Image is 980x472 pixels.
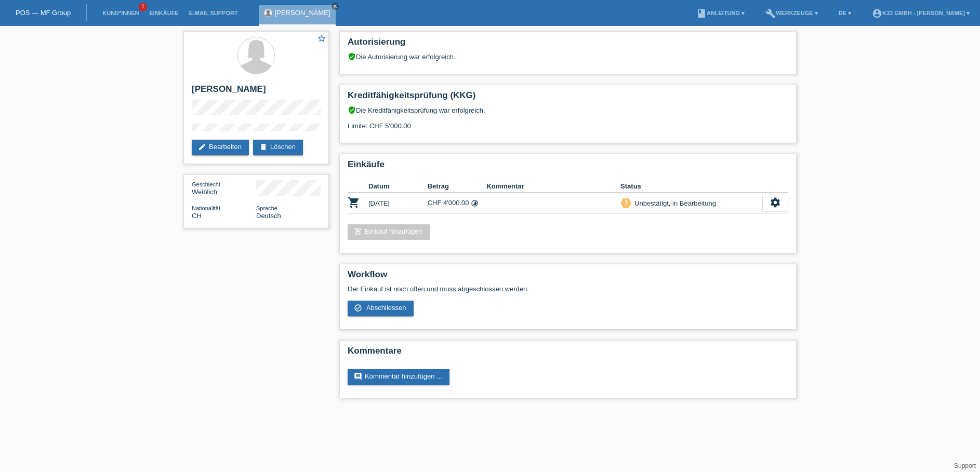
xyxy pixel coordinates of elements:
h2: Kommentare [348,346,788,361]
td: [DATE] [368,193,428,214]
a: editBearbeiten [192,140,249,155]
a: Kund*innen [97,10,144,16]
i: close [333,4,338,9]
a: [PERSON_NAME] [275,9,330,17]
th: Status [620,180,762,193]
i: verified_user [348,52,356,61]
span: 1 [139,3,147,11]
span: Geschlecht [192,181,220,187]
i: edit [198,143,206,151]
div: Die Autorisierung war erfolgreich. [348,52,788,61]
i: account_circle [872,8,882,19]
a: Support [954,462,976,469]
a: commentKommentar hinzufügen ... [348,369,449,385]
i: book [696,8,707,19]
span: Abschliessen [366,304,406,312]
a: account_circleK33 GmbH - [PERSON_NAME] ▾ [867,10,975,16]
th: Kommentar [486,180,620,193]
a: check_circle_outline Abschliessen [348,301,414,316]
a: buildWerkzeuge ▾ [760,10,823,16]
i: priority_high [623,199,630,206]
span: Deutsch [256,212,281,220]
a: bookAnleitung ▾ [691,10,750,16]
a: add_shopping_cartEinkauf hinzufügen [348,224,430,240]
a: deleteLöschen [253,140,303,155]
a: close [332,3,339,10]
h2: Kreditfähigkeitsprüfung (KKG) [348,90,788,106]
a: POS — MF Group [16,9,71,17]
i: comment [354,372,362,381]
a: Einkäufe [144,10,183,16]
i: POSP00026630 [348,196,360,209]
p: Der Einkauf ist noch offen und muss abgeschlossen werden. [348,285,788,293]
a: star_border [317,34,326,45]
span: Sprache [256,205,277,211]
div: Die Kreditfähigkeitsprüfung war erfolgreich. Limite: CHF 5'000.00 [348,106,788,138]
a: E-Mail Support [184,10,243,16]
h2: Autorisierung [348,37,788,52]
i: verified_user [348,106,356,114]
td: CHF 4'000.00 [428,193,487,214]
h2: [PERSON_NAME] [192,84,321,100]
th: Datum [368,180,428,193]
i: 24 Raten [471,199,479,207]
span: Nationalität [192,205,220,211]
i: star_border [317,34,326,43]
i: add_shopping_cart [354,227,362,236]
h2: Workflow [348,269,788,285]
i: check_circle_outline [354,304,362,312]
i: delete [259,143,268,151]
span: Schweiz [192,212,202,220]
i: build [765,8,776,19]
div: Unbestätigt, in Bearbeitung [631,198,716,209]
i: settings [770,197,781,208]
div: Weiblich [192,180,256,196]
th: Betrag [428,180,487,193]
h2: Einkäufe [348,159,788,175]
a: DE ▾ [833,10,856,16]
